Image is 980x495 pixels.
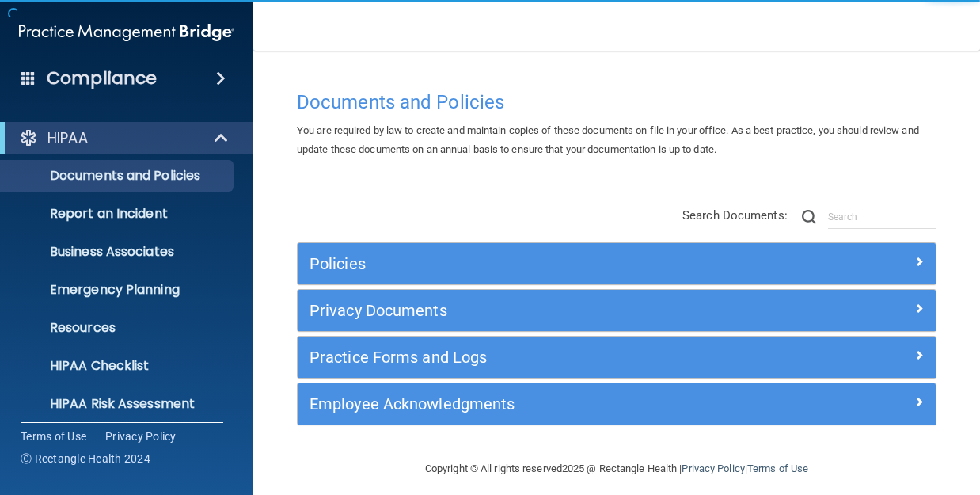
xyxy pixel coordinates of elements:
[10,358,226,374] p: HIPAA Checklist
[21,428,86,444] a: Terms of Use
[47,67,157,89] h4: Compliance
[310,302,765,319] h5: Privacy Documents
[310,395,765,413] h5: Employee Acknowledgments
[297,124,919,155] span: You are required by law to create and maintain copies of these documents on file in your office. ...
[47,128,88,147] p: HIPAA
[310,348,765,366] h5: Practice Forms and Logs
[802,210,816,224] img: ic-search.3b580494.png
[682,463,744,474] a: Privacy Policy
[310,255,765,272] h5: Policies
[19,128,230,147] a: HIPAA
[310,345,924,370] a: Practice Forms and Logs
[828,205,936,229] input: Search
[10,396,226,412] p: HIPAA Risk Assessment
[10,244,226,260] p: Business Associates
[310,298,924,323] a: Privacy Documents
[328,444,906,494] div: Copyright © All rights reserved 2025 @ Rectangle Health | |
[747,463,808,474] a: Terms of Use
[10,168,226,184] p: Documents and Policies
[297,92,936,112] h4: Documents and Policies
[10,206,226,222] p: Report an Incident
[10,320,226,336] p: Resources
[105,428,177,444] a: Privacy Policy
[21,451,150,466] span: Ⓒ Rectangle Health 2024
[10,282,226,298] p: Emergency Planning
[310,251,924,276] a: Policies
[682,208,788,223] span: Search Documents:
[19,17,234,48] img: PMB logo
[310,391,924,417] a: Employee Acknowledgments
